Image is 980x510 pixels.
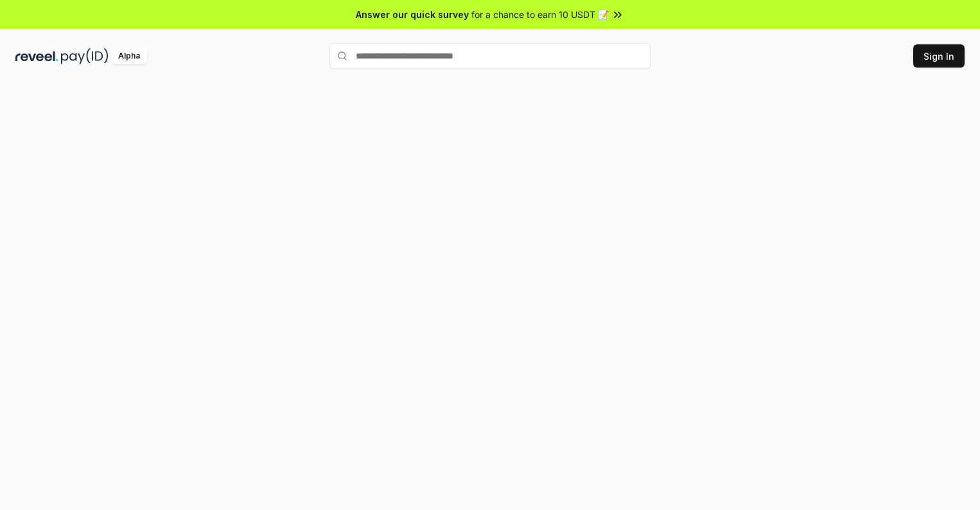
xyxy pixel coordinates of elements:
[111,48,147,64] div: Alpha
[913,44,965,68] button: Sign In
[356,8,469,21] span: Answer our quick survey
[61,48,109,64] img: pay_id
[471,8,609,21] span: for a chance to earn 10 USDT 📝
[15,48,58,64] img: reveel_dark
